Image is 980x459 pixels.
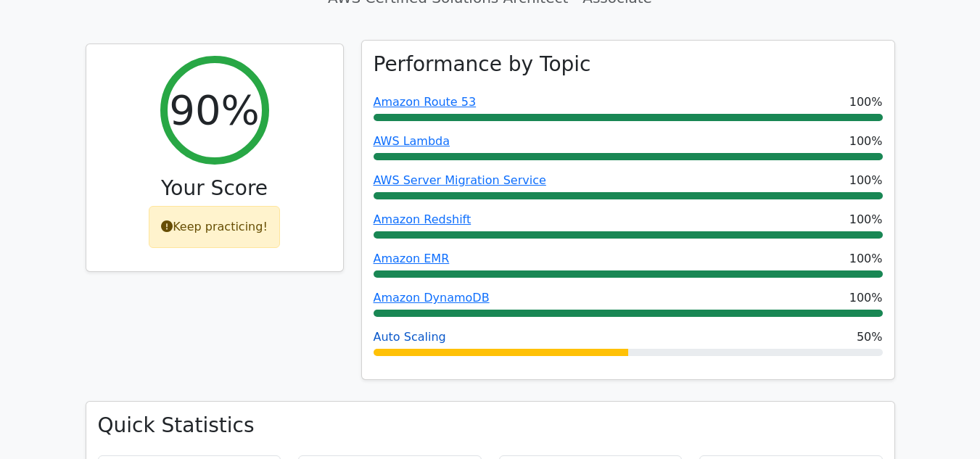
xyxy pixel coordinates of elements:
[374,212,472,226] a: Amazon Redshift
[169,86,259,134] h2: 90%
[149,206,280,248] div: Keep practicing!
[374,291,490,305] a: Amazon DynamoDB
[98,176,332,201] h3: Your Score
[849,289,883,307] span: 100%
[374,252,450,265] a: Amazon EMR
[849,172,883,189] span: 100%
[374,95,477,109] a: Amazon Route 53
[849,250,883,268] span: 100%
[849,211,883,228] span: 100%
[98,413,883,438] h3: Quick Statistics
[849,94,883,111] span: 100%
[374,330,446,344] a: Auto Scaling
[857,328,883,346] span: 50%
[849,133,883,150] span: 100%
[374,52,591,77] h3: Performance by Topic
[374,134,450,148] a: AWS Lambda
[374,173,546,187] a: AWS Server Migration Service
